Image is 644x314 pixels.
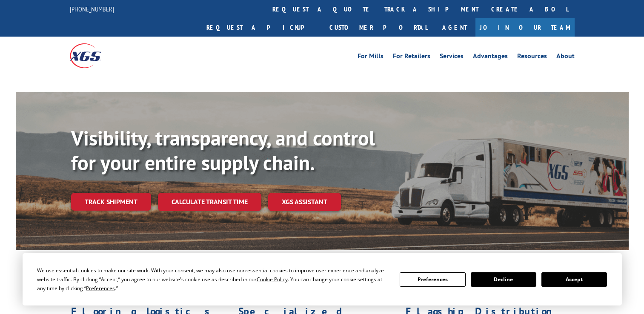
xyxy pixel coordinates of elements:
[37,266,389,293] div: We use essential cookies to make our site work. With your consent, we may also use non-essential ...
[400,272,465,287] button: Preferences
[268,193,341,211] a: XGS ASSISTANT
[541,272,607,287] button: Accept
[86,285,115,292] span: Preferences
[257,276,288,283] span: Cookie Policy
[393,53,430,62] a: For Retailers
[70,5,114,13] a: [PHONE_NUMBER]
[71,125,375,176] b: Visibility, transparency, and control for your entire supply chain.
[475,18,575,37] a: Join Our Team
[23,253,622,305] div: Cookie Consent Prompt
[200,18,323,37] a: Request a pickup
[471,272,536,287] button: Decline
[158,193,261,211] a: Calculate transit time
[440,53,464,62] a: Services
[556,53,575,62] a: About
[473,53,508,62] a: Advantages
[434,18,475,37] a: Agent
[517,53,547,62] a: Resources
[323,18,434,37] a: Customer Portal
[71,193,151,211] a: Track shipment
[358,53,384,62] a: For Mills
